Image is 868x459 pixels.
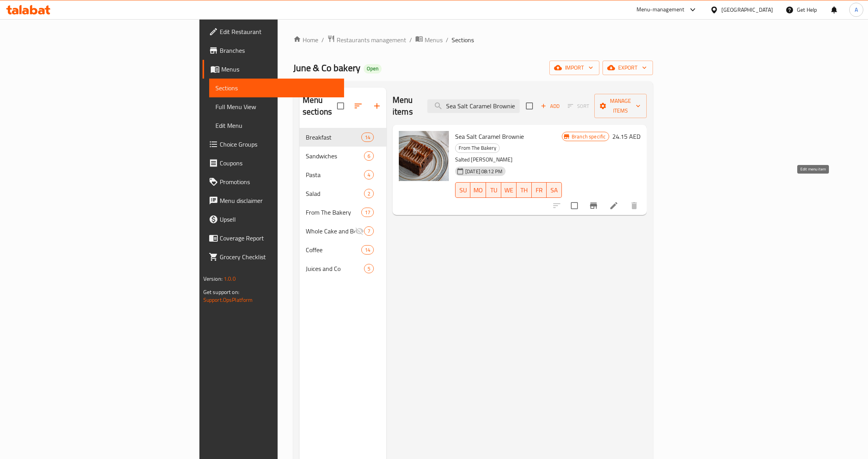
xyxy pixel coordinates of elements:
div: Open [364,64,382,74]
img: Sea Salt Caramel Brownie [399,131,449,181]
div: Menu-management [637,5,685,14]
div: Juices and Co5 [299,259,386,278]
div: Coffee14 [299,240,386,259]
span: 6 [364,152,373,160]
li: / [409,35,412,45]
div: Breakfast14 [299,128,386,147]
span: A [855,5,858,14]
span: Whole Cake and Boxes [306,226,355,236]
span: Sections [452,35,474,45]
span: 14 [362,246,373,254]
a: Menus [203,60,344,79]
span: Sections [215,83,338,93]
span: Edit Menu [215,121,338,130]
span: TU [489,185,498,196]
a: Full Menu View [209,97,344,116]
button: Add section [368,97,386,115]
div: Whole Cake and Boxes7 [299,222,386,240]
span: Promotions [220,177,338,186]
span: Full Menu View [215,102,338,111]
nav: Menu sections [299,125,386,281]
span: Menus [221,65,338,74]
a: Menus [415,35,443,45]
div: items [364,264,374,273]
a: Menu disclaimer [203,191,344,210]
div: From The Bakery17 [299,203,386,222]
div: Salad2 [299,184,386,203]
button: Branch-specific-item [584,196,603,215]
button: MO [470,182,486,198]
a: Sections [209,79,344,97]
h6: 24.15 AED [612,131,640,142]
span: Coupons [220,158,338,168]
div: Pasta4 [299,165,386,184]
span: SU [459,185,468,196]
span: Version: [203,274,222,284]
span: June & Co bakery [293,59,360,77]
button: SU [455,182,471,198]
button: TH [516,182,532,198]
span: Menu disclaimer [220,196,338,205]
span: Edit Restaurant [220,27,338,36]
button: Manage items [594,94,647,118]
button: TU [486,182,501,198]
button: delete [625,196,644,215]
span: WE [504,185,513,196]
div: From The Bakery [455,143,500,153]
div: items [364,170,374,179]
span: [DATE] 08:12 PM [462,168,506,175]
a: Upsell [203,210,344,229]
span: Juices and Co [306,264,364,273]
span: Choice Groups [220,140,338,149]
span: Branch specific [569,133,609,140]
span: 14 [362,134,373,141]
button: export [603,61,653,75]
span: 1.0.0 [224,274,236,284]
span: Restaurants management [337,35,406,45]
span: 5 [364,265,373,273]
span: Grocery Checklist [220,252,338,262]
div: Sandwiches6 [299,147,386,165]
span: Add [540,102,561,111]
span: SA [550,185,559,196]
a: Branches [203,41,344,60]
span: Coffee [306,245,361,255]
button: WE [501,182,516,198]
span: Sandwiches [306,151,364,161]
input: search [427,99,520,113]
span: Select section [521,98,538,114]
div: items [364,226,374,236]
span: Menus [425,35,443,45]
span: 17 [362,209,373,216]
div: items [361,245,374,255]
span: Coverage Report [220,233,338,243]
span: TH [520,185,529,196]
p: Salted [PERSON_NAME] [455,155,562,165]
span: Salad [306,189,364,198]
a: Restaurants management [327,35,406,45]
span: export [609,63,647,73]
a: Support.OpsPlatform [203,295,253,305]
span: From The Bakery [456,143,499,152]
span: Get support on: [203,287,239,297]
nav: breadcrumb [293,35,653,45]
button: SA [547,182,562,198]
span: FR [535,185,544,196]
a: Coverage Report [203,229,344,247]
div: [GEOGRAPHIC_DATA] [721,5,773,14]
span: Add item [538,100,563,112]
div: items [361,208,374,217]
span: Upsell [220,215,338,224]
h2: Menu items [393,94,418,118]
a: Promotions [203,172,344,191]
span: From The Bakery [306,208,361,217]
span: 4 [364,171,373,179]
span: Pasta [306,170,364,179]
div: items [364,189,374,198]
